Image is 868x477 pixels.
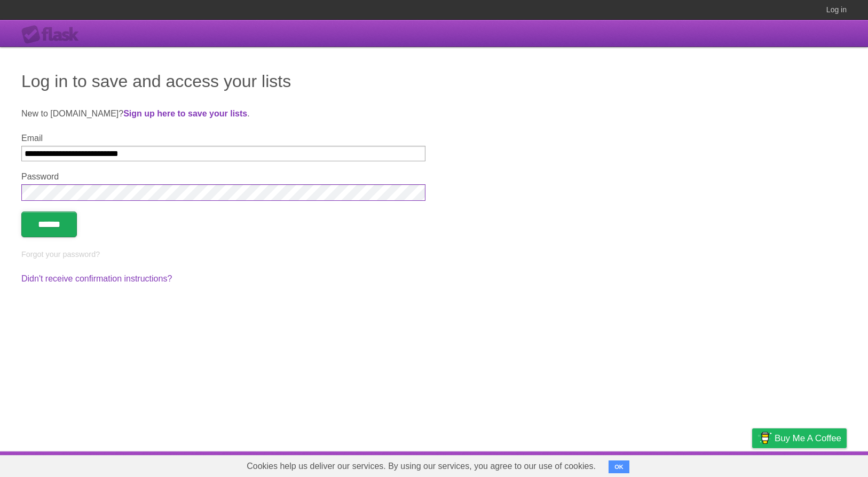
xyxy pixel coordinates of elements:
a: Sign up here to save your lists [123,109,247,118]
a: Buy me a coffee [752,428,847,448]
a: About [610,454,633,474]
span: Cookies help us deliver our services. By using our services, you agree to our use of cookies. [236,456,606,477]
h1: Log in to save and access your lists [21,68,847,94]
a: Privacy [738,454,766,474]
img: Buy me a coffee [757,429,772,447]
span: Buy me a coffee [775,429,841,448]
a: Suggest a feature [779,454,847,474]
a: Forgot your password? [21,250,100,259]
a: Developers [645,454,689,474]
div: Flask [21,25,85,44]
p: New to [DOMAIN_NAME]? . [21,107,847,120]
label: Password [21,172,425,182]
a: Didn't receive confirmation instructions? [21,274,172,283]
label: Email [21,134,425,143]
a: Terms [702,454,725,474]
button: OK [609,460,629,473]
